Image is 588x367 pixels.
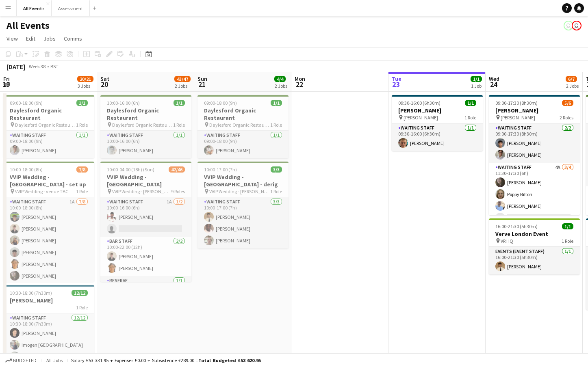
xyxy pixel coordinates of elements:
[100,197,191,237] app-card-role: Waiting Staff1A1/210:00-16:00 (6h)[PERSON_NAME]
[392,75,401,82] span: Tue
[175,83,190,89] div: 2 Jobs
[15,122,76,128] span: Daylesford Organic Restaurant
[204,100,237,106] span: 09:00-18:00 (9h)
[566,76,577,82] span: 6/7
[100,107,191,121] h3: Daylesford Organic Restaurant
[40,33,59,44] a: Jobs
[76,166,88,173] span: 7/8
[489,247,580,274] app-card-role: Events (Event Staff)1/116:00-21:30 (5h30m)[PERSON_NAME]
[560,114,573,121] span: 2 Roles
[271,166,282,173] span: 3/3
[489,107,580,114] h3: [PERSON_NAME]
[4,356,38,365] button: Budgeted
[209,122,270,128] span: Daylesford Organic Restaurant
[76,100,88,106] span: 1/1
[295,75,305,82] span: Mon
[3,107,94,121] h3: Daylesford Organic Restaurant
[100,276,191,304] app-card-role: Reserve1/1
[76,122,88,128] span: 1 Role
[76,188,88,194] span: 1 Role
[43,35,56,42] span: Jobs
[7,19,50,32] h1: All Events
[197,197,289,248] app-card-role: Waiting Staff3/310:00-17:00 (7h)[PERSON_NAME][PERSON_NAME][PERSON_NAME]
[489,75,499,82] span: Wed
[7,35,18,42] span: View
[100,95,191,158] app-job-card: 10:00-16:00 (6h)1/1Daylesford Organic Restaurant Daylesford Organic Restaurant1 RoleWaiting Staff...
[10,166,43,173] span: 10:00-18:00 (8h)
[270,122,282,128] span: 1 Role
[198,357,261,363] span: Total Budgeted £53 620.95
[174,100,185,106] span: 1/1
[197,173,289,188] h3: VVIP Wedding - [GEOGRAPHIC_DATA] - derig
[112,122,173,128] span: Daylesford Organic Restaurant
[26,35,35,42] span: Edit
[562,100,573,106] span: 5/6
[13,358,37,363] span: Budgeted
[209,188,270,194] span: VVIP Wedding - [PERSON_NAME][GEOGRAPHIC_DATA][PERSON_NAME]
[465,100,476,106] span: 1/1
[562,238,573,244] span: 1 Role
[274,76,286,82] span: 4/4
[27,63,47,69] span: Week 38
[50,63,59,69] div: BST
[488,80,499,89] span: 24
[100,237,191,276] app-card-role: Bar Staff2/210:00-22:00 (12h)[PERSON_NAME][PERSON_NAME]
[100,162,191,282] app-job-card: 10:00-04:00 (18h) (Sun)42/46VVIP Wedding - [GEOGRAPHIC_DATA] VVIP Wedding - [PERSON_NAME][GEOGRAP...
[566,83,579,89] div: 2 Jobs
[71,357,261,363] div: Salary £53 331.95 + Expenses £0.00 + Subsistence £289.00 =
[471,83,482,89] div: 1 Job
[398,100,440,106] span: 09:30-16:00 (6h30m)
[471,76,482,82] span: 1/1
[197,95,289,158] div: 09:00-18:00 (9h)1/1Daylesford Organic Restaurant Daylesford Organic Restaurant1 RoleWaiting Staff...
[392,123,483,151] app-card-role: Waiting Staff1/109:30-16:00 (6h30m)[PERSON_NAME]
[562,223,573,229] span: 1/1
[7,63,25,71] div: [DATE]
[293,80,305,89] span: 22
[501,238,513,244] span: VR HQ
[3,95,94,158] app-job-card: 09:00-18:00 (9h)1/1Daylesford Organic Restaurant Daylesford Organic Restaurant1 RoleWaiting Staff...
[2,80,10,89] span: 19
[15,188,68,194] span: VVIP Wedding - venue TBC
[173,122,185,128] span: 1 Role
[10,100,43,106] span: 09:00-18:00 (9h)
[72,290,88,296] span: 12/12
[61,33,85,44] a: Comms
[489,230,580,237] h3: Verve London Event
[171,188,185,194] span: 9 Roles
[107,166,154,173] span: 10:00-04:00 (18h) (Sun)
[392,95,483,151] app-job-card: 09:30-16:00 (6h30m)1/1[PERSON_NAME] [PERSON_NAME]1 RoleWaiting Staff1/109:30-16:00 (6h30m)[PERSON...
[564,21,573,30] app-user-avatar: Nathan Wong
[489,95,580,215] app-job-card: 09:00-17:30 (8h30m)5/6[PERSON_NAME] [PERSON_NAME]2 RolesWaiting Staff2/209:00-17:30 (8h30m)[PERSO...
[495,100,538,106] span: 09:00-17:30 (8h30m)
[10,290,52,296] span: 10:30-18:00 (7h30m)
[23,33,39,44] a: Edit
[3,197,94,307] app-card-role: Waiting Staff1A7/810:00-18:00 (8h)[PERSON_NAME][PERSON_NAME][PERSON_NAME][PERSON_NAME][PERSON_NAM...
[489,218,580,274] app-job-card: 16:00-21:30 (5h30m)1/1Verve London Event VR HQ1 RoleEvents (Event Staff)1/116:00-21:30 (5h30m)[PE...
[197,162,289,248] app-job-card: 10:00-17:00 (7h)3/3VVIP Wedding - [GEOGRAPHIC_DATA] - derig VVIP Wedding - [PERSON_NAME][GEOGRAPH...
[204,166,237,173] span: 10:00-17:00 (7h)
[76,304,88,311] span: 1 Role
[52,0,90,16] button: Assessment
[3,297,94,304] h3: [PERSON_NAME]
[100,75,109,82] span: Sat
[100,131,191,158] app-card-role: Waiting Staff1/110:00-16:00 (6h)[PERSON_NAME]
[275,83,287,89] div: 2 Jobs
[572,21,581,30] app-user-avatar: Nathan Wong
[3,162,94,282] app-job-card: 10:00-18:00 (8h)7/8VVIP Wedding - [GEOGRAPHIC_DATA] - set up VVIP Wedding - venue TBC1 RoleWaitin...
[495,223,538,229] span: 16:00-21:30 (5h30m)
[3,33,21,44] a: View
[196,80,207,89] span: 21
[107,100,140,106] span: 10:00-16:00 (6h)
[78,83,93,89] div: 3 Jobs
[464,114,476,121] span: 1 Role
[392,107,483,114] h3: [PERSON_NAME]
[99,80,109,89] span: 20
[489,123,580,163] app-card-role: Waiting Staff2/209:00-17:30 (8h30m)[PERSON_NAME][PERSON_NAME]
